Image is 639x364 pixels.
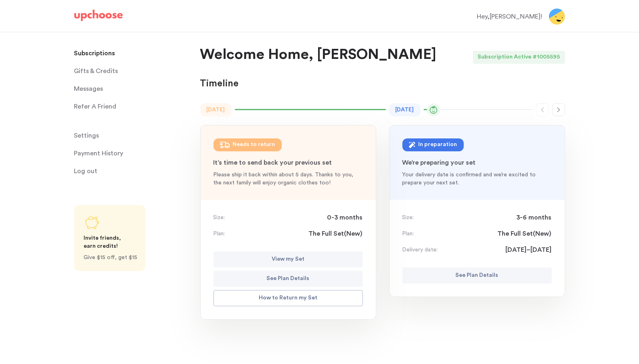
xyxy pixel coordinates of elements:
[74,98,117,115] p: Refer A Friend
[267,274,310,284] p: See Plan Details
[74,205,145,271] a: Share UpChoose
[74,45,115,61] p: Subscriptions
[327,213,363,222] span: 0-3 months
[74,45,191,61] a: Subscriptions
[74,128,191,144] a: Settings
[74,98,191,115] a: Refer A Friend
[533,51,565,64] div: # 1005595
[214,171,363,187] p: Please ship it back within about 5 days. Thanks to you, the next family will enjoy organic clothe...
[389,103,421,116] time: [DATE]
[200,103,232,116] time: [DATE]
[419,140,457,150] div: In preparation
[402,268,552,284] button: See Plan Details
[74,145,124,161] p: Payment History
[233,140,275,150] div: Needs to return
[259,293,317,303] p: How to Return my Set
[402,158,552,167] p: We’re preparing your set
[214,290,363,306] button: How to Return my Set
[74,81,191,97] a: Messages
[214,271,363,287] button: See Plan Details
[214,213,225,222] p: Size:
[200,45,437,65] p: Welcome Home, [PERSON_NAME]
[74,10,123,21] img: UpChoose
[402,213,414,222] p: Size:
[74,63,118,79] span: Gifts & Credits
[477,12,543,21] div: Hey, [PERSON_NAME] !
[402,230,414,238] p: Plan:
[74,163,191,179] a: Log out
[200,77,239,90] p: Timeline
[402,246,438,254] p: Delivery date:
[214,230,225,238] p: Plan:
[214,158,363,167] p: It’s time to send back your previous set
[74,81,103,97] span: Messages
[456,271,499,280] p: See Plan Details
[74,145,191,161] a: Payment History
[74,10,123,25] a: UpChoose
[498,229,552,238] span: The Full Set ( New )
[506,245,552,255] span: [DATE]–[DATE]
[517,213,552,222] span: 3-6 months
[74,163,98,179] span: Log out
[473,51,533,64] div: Subscription Active
[402,171,552,187] p: Your delivery date is confirmed and we’re excited to prepare your next set.
[272,255,304,264] p: View my Set
[214,251,363,268] button: View my Set
[309,229,363,238] span: The Full Set ( New )
[74,128,99,144] span: Settings
[74,63,191,79] a: Gifts & Credits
